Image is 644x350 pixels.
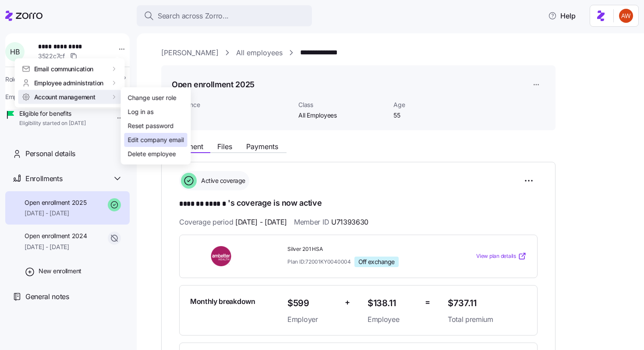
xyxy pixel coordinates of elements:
div: Log in as [128,107,154,117]
div: Edit company email [128,135,184,145]
div: Delete employee [128,149,176,159]
span: Email communication [34,64,94,73]
span: Employee administration [34,79,104,87]
div: Change user role [128,93,177,103]
div: Reset password [128,121,174,131]
span: Account management [34,93,96,101]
